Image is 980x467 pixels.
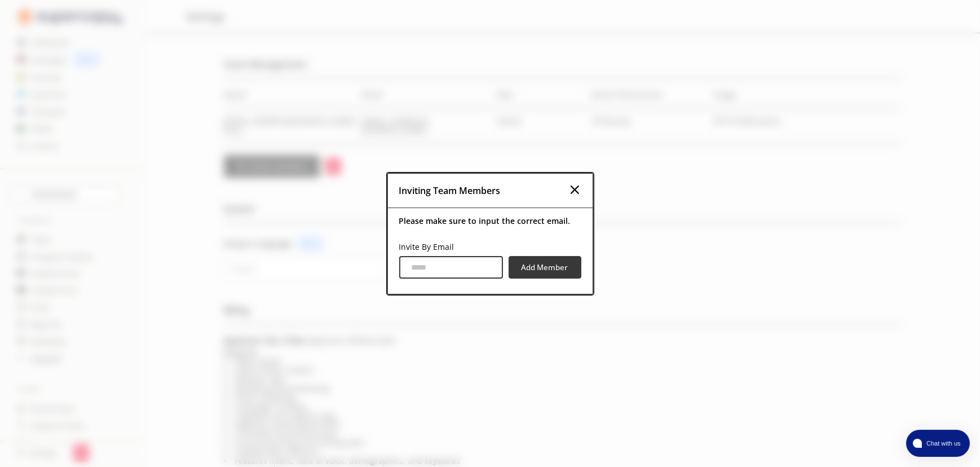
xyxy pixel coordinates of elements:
[399,243,503,252] p: Invite By Email
[509,256,581,279] button: Add Member
[568,183,581,199] button: Close
[399,217,571,226] b: Please make sure to input the correct email.
[522,262,568,272] b: Add Member
[922,439,963,448] span: Chat with us
[399,256,503,279] input: invite-link-input-input
[906,430,970,457] button: atlas-launcher
[399,182,501,199] h2: Inviting Team Members
[568,183,581,196] img: Close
